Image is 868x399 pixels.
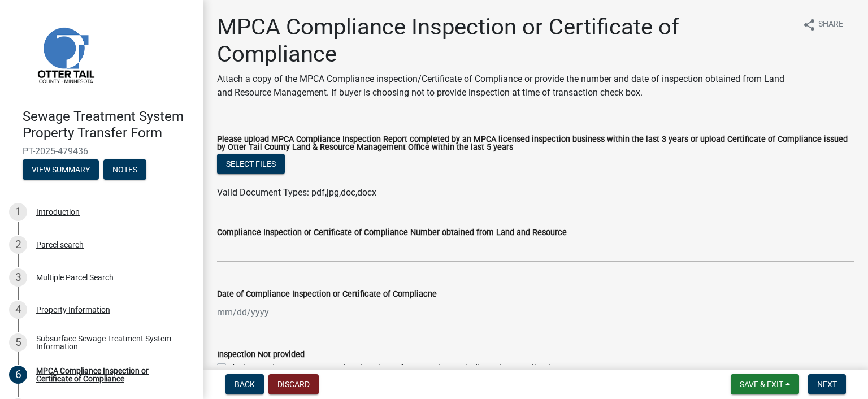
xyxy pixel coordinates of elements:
i: share [802,18,816,32]
label: Date of Compliance Inspection or Certificate of Compliacne [217,290,437,298]
div: 2 [9,236,27,254]
div: 4 [9,301,27,319]
input: mm/dd/yyyy [217,301,320,324]
h4: Sewage Treatment System Property Transfer Form [23,109,194,141]
span: Valid Document Types: pdf,jpg,doc,docx [217,187,376,198]
div: Property Information [36,306,110,314]
div: 1 [9,203,27,221]
span: PT-2025-479436 [23,146,181,157]
label: Please upload MPCA Compliance Inspection Report completed by an MPCA licensed inspection business... [217,136,854,152]
label: Compliance Inspection or Certificate of Compliance Number obtained from Land and Resource [217,229,567,237]
wm-modal-confirm: Notes [103,166,146,175]
div: 5 [9,333,27,352]
div: Multiple Parcel Search [36,274,114,281]
div: Subsurface Sewage Treatment System Information [36,335,185,350]
span: Save & Exit [740,380,783,389]
button: Discard [268,374,319,394]
div: 3 [9,268,27,287]
div: MPCA Compliance Inspection or Certificate of Compliance [36,367,185,383]
button: Select files [217,154,285,174]
span: Share [818,18,843,32]
span: Next [817,380,837,389]
p: Attach a copy of the MPCA Compliance inspection/Certificate of Compliance or provide the number a... [217,72,793,99]
div: Introduction [36,208,80,216]
label: An inspection was not completed at time of transaction as indicated on application [231,361,561,375]
h1: MPCA Compliance Inspection or Certificate of Compliance [217,14,793,68]
div: Parcel search [36,241,84,249]
wm-modal-confirm: Summary [23,166,99,175]
button: Next [808,374,846,394]
label: Inspection Not provided [217,351,305,359]
img: Otter Tail County, Minnesota [23,12,107,97]
button: shareShare [793,14,852,36]
button: Back [225,374,264,394]
button: View Summary [23,159,99,180]
button: Save & Exit [731,374,799,394]
div: 6 [9,366,27,384]
button: Notes [103,159,146,180]
span: Back [235,380,255,389]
